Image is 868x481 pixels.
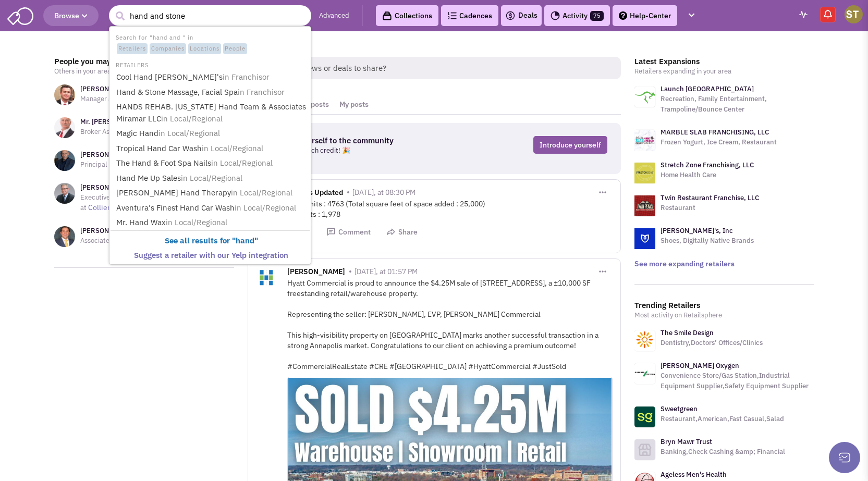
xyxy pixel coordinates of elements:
[113,186,309,200] a: [PERSON_NAME] Hand Therapyin Local/Regional
[287,188,343,200] span: Entities Updated
[661,447,785,457] p: Banking,Check Cashing &amp; Financial
[634,363,655,384] img: www.robertsoxygen.com
[661,137,777,147] p: Frozen Yogurt, Ice Cream, Restaurant
[113,156,309,170] a: The Hand & Foot Spa Nailsin Local/Regional
[161,114,223,124] span: in Local/Regional
[223,72,270,82] span: in Franchisor
[165,236,258,245] b: See all results for "hand"
[661,371,814,391] p: Convenience Store/Gas Station,Industrial Equipment Supplier,Safety Equipment Supplier
[590,11,604,21] span: 75
[661,128,769,137] a: MARBLE SLAB FRANCHISING, LLC
[272,57,621,79] span: Retail news or deals to share?
[845,5,863,23] img: Shary Thur
[54,11,88,20] span: Browse
[634,301,814,310] h3: Trending Retailers
[188,43,221,55] span: Locations
[80,94,115,103] span: Manager at
[661,84,754,93] a: Launch [GEOGRAPHIC_DATA]
[109,5,311,26] input: Search
[80,160,115,169] span: Principal at
[238,87,285,97] span: in Franchisor
[634,57,814,66] h3: Latest Expansions
[111,59,310,70] li: RETAILERS
[661,470,727,479] a: Ageless Men's Health
[202,143,263,153] span: in Local/Regional
[80,183,234,192] h3: [PERSON_NAME]
[634,130,655,151] img: logo
[54,66,234,77] p: Others in your area to connect with
[661,361,739,370] a: [PERSON_NAME] Oxygen
[376,5,438,26] a: Collections
[181,173,242,183] span: in Local/Regional
[634,228,655,249] img: logo
[447,12,457,19] img: Cadences_logo.png
[634,87,655,107] img: logo
[211,158,273,168] span: in Local/Regional
[326,227,371,237] button: Comment
[113,85,309,100] a: Hand & Stone Massage, Facial Spain Franchisor
[334,95,374,114] a: My posts
[661,203,759,213] p: Restaurant
[533,136,607,154] a: Introduce yourself
[661,94,814,115] p: Recreation, Family Entertainment, Trampoline/Bounce Center
[113,127,309,141] a: Magic Handin Local/Regional
[223,43,247,55] span: People
[661,236,754,246] p: Shoes, Digitally Native Brands
[661,437,712,446] a: Bryn Mawr Trust
[352,188,415,197] span: [DATE], at 08:30 PM
[80,117,177,127] h3: Mr. [PERSON_NAME]
[619,11,627,20] img: help.png
[80,150,153,159] h3: [PERSON_NAME]
[88,203,158,212] a: Colliers International
[634,195,655,216] img: logo
[113,216,309,230] a: Mr. Hand Waxin Local/Regional
[661,328,714,337] a: The Smile Design
[261,136,458,145] h3: Introduce yourself to the community
[661,338,763,348] p: Dentistry,Doctors’ Offices/Clinics
[80,236,117,245] span: Associate at
[113,171,309,186] a: Hand Me Up Salesin Local/Regional
[54,57,234,66] h3: People you may know
[7,5,33,25] img: SmartAdmin
[661,226,733,235] a: [PERSON_NAME]'s, Inc
[80,84,165,94] h3: [PERSON_NAME]
[505,9,537,22] a: Deals
[634,66,814,77] p: Retailers expanding in your area
[287,278,613,372] div: Hyatt Commercial is proud to announce the $4.25M sale of [STREET_ADDRESS], a ±10,000 SF freestand...
[166,217,227,227] span: in Local/Regional
[505,9,516,22] img: icon-deals.svg
[113,142,309,156] a: Tropical Hand Car Washin Local/Regional
[319,11,349,21] a: Advanced
[111,31,310,55] li: Search for "hand and " in
[113,100,309,126] a: HANDS REHAB. [US_STATE] Hand Team & Associates Miramar LLCin Local/Regional
[113,201,309,215] a: Aventura's Finest Hand Car Washin Local/Regional
[287,199,613,219] div: Total Units : 4763 (Total square feet of space added : 25,000) Contacts : 1,978
[551,11,560,20] img: Activity.png
[80,193,227,212] span: Executive Managing Director, Retail Investments at
[613,5,677,26] a: Help-Center
[634,310,814,320] p: Most activity on Retailsphere
[386,227,418,237] button: Share
[354,267,418,276] span: [DATE], at 01:57 PM
[634,439,655,460] img: icon-retailer-placeholder.png
[113,70,309,84] a: Cool Hand [PERSON_NAME]'sin Franchisor
[261,145,458,156] p: Get a free research credit! 🎉
[80,127,139,136] span: Broker Associate at
[134,250,288,260] b: Suggest a retailer with our Yelp integration
[382,11,392,21] img: icon-collection-lavender-black.svg
[634,406,655,427] img: www.sweetgreen.com
[661,414,784,424] p: Restaurant,American,Fast Casual,Salad
[43,5,99,26] button: Browse
[661,193,759,202] a: Twin Restaurant Franchise, LLC
[113,249,309,263] a: Suggest a retailer with our Yelp integration
[80,226,155,236] h3: [PERSON_NAME]
[158,128,220,138] span: in Local/Regional
[117,43,148,55] span: Retailers
[661,170,754,180] p: Home Health Care
[235,203,296,213] span: in Local/Regional
[441,5,498,26] a: Cadences
[231,188,292,198] span: in Local/Regional
[287,267,345,279] span: [PERSON_NAME]
[661,161,754,169] a: Stretch Zone Franchising, LLC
